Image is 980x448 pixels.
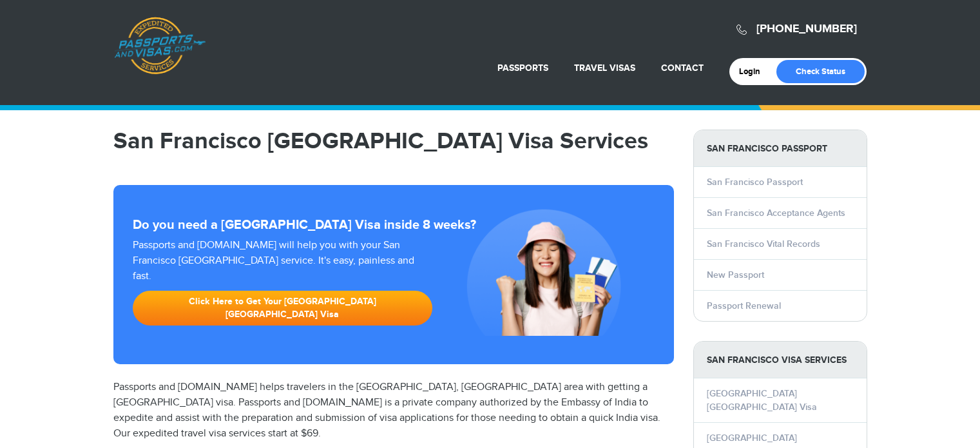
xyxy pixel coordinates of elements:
[707,269,764,280] a: New Passport
[497,63,548,73] a: Passports
[707,388,817,413] a: [GEOGRAPHIC_DATA] [GEOGRAPHIC_DATA] Visa
[114,17,206,75] a: Passports & [DOMAIN_NAME]
[128,238,438,332] div: Passports and [DOMAIN_NAME] will help you with your San Francisco [GEOGRAPHIC_DATA] service. It's...
[756,22,857,36] a: [PHONE_NUMBER]
[707,239,820,249] a: San Francisco Vital Records
[113,130,674,153] h1: San Francisco [GEOGRAPHIC_DATA] Visa Services
[707,177,803,188] a: San Francisco Passport
[707,300,781,311] a: Passport Renewal
[113,380,674,442] p: Passports and [DOMAIN_NAME] helps travelers in the [GEOGRAPHIC_DATA], [GEOGRAPHIC_DATA] area with...
[661,63,704,73] a: Contact
[574,63,635,73] a: Travel Visas
[694,130,867,167] strong: San Francisco Passport
[776,60,865,83] a: Check Status
[739,66,769,77] a: Login
[694,342,867,378] strong: San Francisco Visa Services
[707,208,845,219] a: San Francisco Acceptance Agents
[133,217,655,233] strong: Do you need a [GEOGRAPHIC_DATA] Visa inside 8 weeks?
[133,291,433,326] a: Click Here to Get Your [GEOGRAPHIC_DATA] [GEOGRAPHIC_DATA] Visa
